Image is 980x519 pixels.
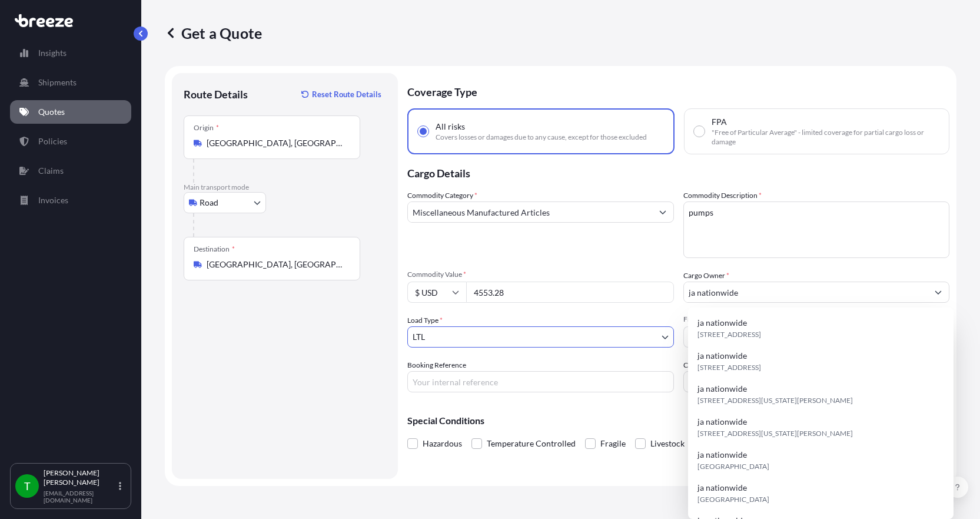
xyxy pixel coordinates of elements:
[697,461,769,472] span: [GEOGRAPHIC_DATA]
[697,449,747,461] span: ja nationwide
[407,315,443,326] span: Load Type
[697,416,747,428] span: ja nationwide
[38,47,67,59] p: Insights
[928,282,949,303] button: Show suggestions
[436,133,647,142] span: Covers losses or damages due to any cause, except for those excluded
[295,85,386,104] button: Reset Route Details
[38,106,65,118] p: Quotes
[24,480,31,492] span: T
[38,165,64,177] p: Claims
[10,100,131,124] a: Quotes
[407,190,477,201] label: Commodity Category
[407,416,949,425] p: Special Conditions
[650,435,685,452] span: Livestock
[697,428,853,439] span: [STREET_ADDRESS][US_STATE][PERSON_NAME]
[312,88,381,100] p: Reset Route Details
[697,383,747,395] span: ja nationwide
[436,121,465,133] span: All risks
[413,331,425,343] span: LTL
[684,282,928,303] input: Full name
[165,24,262,42] p: Get a Quote
[194,244,235,254] div: Destination
[184,183,386,192] p: Main transport mode
[683,315,950,324] span: Freight Cost
[683,359,725,371] label: Carrier Name
[407,359,466,371] label: Booking Reference
[44,468,117,487] p: [PERSON_NAME] [PERSON_NAME]
[10,159,131,183] a: Claims
[38,194,68,206] p: Invoices
[184,192,266,213] button: Select transport
[697,317,747,329] span: ja nationwide
[697,494,769,505] span: [GEOGRAPHIC_DATA]
[423,435,462,452] span: Hazardous
[712,116,727,128] span: FPA
[697,350,747,362] span: ja nationwide
[38,77,77,88] p: Shipments
[407,326,674,348] button: LTL
[407,73,949,108] p: Coverage Type
[697,395,853,406] span: [STREET_ADDRESS][US_STATE][PERSON_NAME]
[712,128,940,147] span: "Free of Particular Average" - limited coverage for partial cargo loss or damage
[683,190,762,201] label: Commodity Description
[194,123,219,133] div: Origin
[466,282,674,303] input: Type amount
[407,371,674,392] input: Your internal reference
[200,197,218,209] span: Road
[683,371,950,392] input: Enter name
[44,490,117,504] p: [EMAIL_ADDRESS][DOMAIN_NAME]
[694,126,705,137] input: FPA"Free of Particular Average" - limited coverage for partial cargo loss or damage
[184,87,248,101] p: Route Details
[487,435,576,452] span: Temperature Controlled
[697,482,747,494] span: ja nationwide
[38,135,67,147] p: Policies
[407,154,949,190] p: Cargo Details
[207,137,346,149] input: Origin
[652,201,673,223] button: Show suggestions
[10,189,131,212] a: Invoices
[10,41,131,65] a: Insights
[207,259,346,270] input: Destination
[418,126,428,137] input: All risksCovers losses or damages due to any cause, except for those excluded
[697,362,761,373] span: [STREET_ADDRESS]
[10,71,131,94] a: Shipments
[408,201,652,223] input: Select a commodity type
[697,329,761,341] span: [STREET_ADDRESS]
[683,270,729,282] label: Cargo Owner
[600,435,626,452] span: Fragile
[407,270,674,279] span: Commodity Value
[10,130,131,153] a: Policies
